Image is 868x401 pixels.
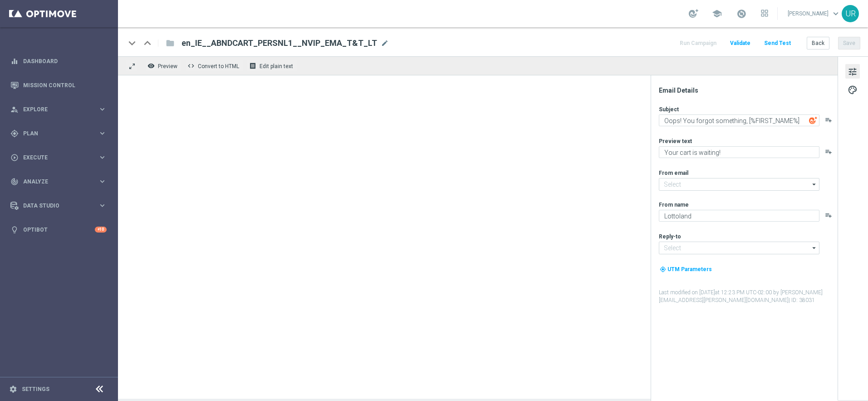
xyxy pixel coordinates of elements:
[10,153,19,162] i: play_circle_outline
[10,129,98,138] div: Plan
[10,154,107,161] button: play_circle_outline Execute keyboard_arrow_right
[659,169,688,177] label: From email
[659,86,837,94] div: Email Details
[729,37,752,50] button: Validate
[10,105,19,114] i: person_search
[825,116,832,124] button: playlist_add
[145,60,181,72] button: remove_red_eye Preview
[23,107,98,112] span: Explore
[659,138,692,145] label: Preview text
[838,37,860,50] button: Save
[787,7,842,20] a: [PERSON_NAME]keyboard_arrow_down
[98,201,107,210] i: keyboard_arrow_right
[10,129,19,138] i: gps_fixed
[659,106,679,113] label: Subject
[247,60,297,72] button: receipt Edit plain text
[842,5,859,22] div: UR
[95,227,107,233] div: +10
[10,178,98,186] div: Analyze
[848,66,858,78] span: tune
[10,105,98,114] div: Explore
[10,218,107,242] div: Optibot
[10,82,107,89] button: Mission Control
[23,49,107,73] a: Dashboard
[187,62,195,69] span: code
[10,202,107,209] button: Data Studio keyboard_arrow_right
[22,386,49,392] a: Settings
[10,73,107,97] div: Mission Control
[181,38,377,49] span: en_IE__ABNDCART_PERSNL1__NVIP_EMA_T&T_LT
[660,266,666,272] i: my_location
[10,153,98,162] div: Execute
[98,177,107,186] i: keyboard_arrow_right
[98,153,107,162] i: keyboard_arrow_right
[23,179,98,184] span: Analyze
[23,155,98,160] span: Execute
[185,60,243,72] button: code Convert to HTML
[23,203,98,208] span: Data Studio
[730,40,750,46] span: Validate
[712,9,722,19] span: school
[659,264,713,274] button: my_location UTM Parameters
[845,82,860,97] button: palette
[10,106,107,113] button: person_search Explore keyboard_arrow_right
[10,178,107,185] button: track_changes Analyze keyboard_arrow_right
[10,178,19,186] i: track_changes
[9,385,17,393] i: settings
[667,266,712,272] span: UTM Parameters
[10,57,19,65] i: equalizer
[848,84,858,96] span: palette
[23,73,107,97] a: Mission Control
[381,39,389,47] span: mode_edit
[789,297,815,303] span: | ID: 38031
[10,130,107,137] button: gps_fixed Plan keyboard_arrow_right
[98,129,107,138] i: keyboard_arrow_right
[809,116,817,124] img: optiGenie.svg
[659,233,681,240] label: Reply-to
[10,202,98,210] div: Data Studio
[10,226,19,234] i: lightbulb
[10,58,107,65] button: equalizer Dashboard
[845,64,860,79] button: tune
[659,289,837,304] label: Last modified on [DATE] at 12:23 PM UTC-02:00 by [PERSON_NAME][EMAIL_ADDRESS][PERSON_NAME][DOMAIN...
[260,63,293,69] span: Edit plain text
[659,201,689,208] label: From name
[10,49,107,73] div: Dashboard
[810,242,819,254] i: arrow_drop_down
[23,218,95,242] a: Optibot
[249,62,256,69] i: receipt
[831,9,841,19] span: keyboard_arrow_down
[147,62,155,69] i: remove_red_eye
[23,131,98,136] span: Plan
[825,212,832,219] button: playlist_add
[825,148,832,155] button: playlist_add
[659,178,819,191] input: Select
[659,242,819,254] input: Select
[807,37,829,50] button: Back
[198,63,239,69] span: Convert to HTML
[98,105,107,114] i: keyboard_arrow_right
[10,226,107,233] button: lightbulb Optibot +10
[763,37,792,50] button: Send Test
[158,63,177,69] span: Preview
[810,178,819,190] i: arrow_drop_down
